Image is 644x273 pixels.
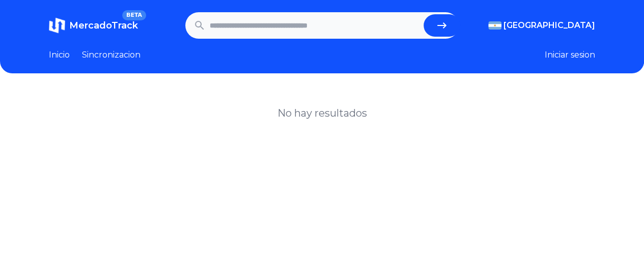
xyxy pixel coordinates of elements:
[82,49,141,61] a: Sincronizacion
[488,21,501,30] img: Argentina
[488,19,595,32] button: [GEOGRAPHIC_DATA]
[277,106,367,120] h1: No hay resultados
[49,17,65,34] img: MercadoTrack
[503,19,595,32] span: [GEOGRAPHIC_DATA]
[122,10,146,20] span: BETA
[49,17,138,34] a: MercadoTrackBETA
[545,49,595,61] button: Iniciar sesion
[69,20,138,31] span: MercadoTrack
[49,49,70,61] a: Inicio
